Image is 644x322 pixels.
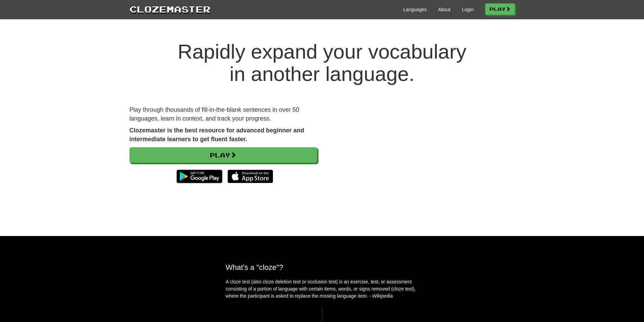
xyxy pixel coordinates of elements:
span: lan [129,115,138,122]
a: Play [129,147,317,163]
span: ass [386,279,394,284]
span: uent [211,136,228,143]
span: ticipant [248,293,270,299]
span: con [226,286,234,292]
span: guages, [129,115,159,122]
span: rcise, [350,279,369,284]
span: rds, [338,286,352,292]
span: le [167,136,172,143]
span: fill- [202,106,210,113]
span: s [359,286,361,292]
span: rmediate [129,136,166,143]
h2: What's a "cloze"? [226,263,419,272]
span: rtion [257,286,272,292]
span: t [242,279,244,284]
span: P [129,106,134,113]
span: inte [129,136,140,143]
span: loze [263,279,274,284]
span: te [405,286,409,292]
span: est) [329,279,338,284]
span: ssing [319,293,335,299]
span: - [369,293,393,299]
span: t [329,279,330,284]
span: a [293,127,297,134]
span: de [275,279,281,284]
span: loze [391,286,404,292]
span: zemaster [129,127,166,134]
span: ster. [229,136,247,143]
a: Languages [403,6,427,13]
span: occ [308,279,315,284]
span: rtain [309,286,323,292]
span: ce [309,286,314,292]
span: t [174,127,176,134]
span: letion [275,279,292,284]
span: ginner [266,127,292,134]
span: th [143,106,148,113]
span: earn [161,115,174,122]
span: or [226,127,235,134]
span: loze [230,279,241,284]
span: rack [217,115,231,122]
span: est [242,279,250,284]
a: Clozemaster [129,3,211,15]
span: tences [243,106,271,113]
span: a [276,293,278,299]
span: c [263,279,265,284]
span: rough [143,106,164,113]
span: ad [236,127,243,134]
span: ntext, [183,115,204,122]
span: ( [251,279,253,284]
span: ipedia [372,293,393,299]
span: vanced [236,127,264,134]
span: source [199,127,225,134]
span: t [217,115,219,122]
span: o [279,106,282,113]
span: sisting [226,286,247,292]
span: mi [319,293,325,299]
img: Download_on_the_App_Store_Badge_US-UK_135x40-25178aeef6eb6b83b96f5f2d004eda3bffbb37122de64afbaef7... [228,170,273,183]
span: est, [371,279,379,284]
span: arners [167,136,191,143]
span: nguage [337,293,357,299]
span: t [240,293,241,299]
span: a [206,115,209,122]
span: A or is an or of a of or is to [226,279,416,299]
span: par [248,293,255,299]
span: t [293,279,294,284]
span: est [185,127,197,134]
span: w [226,293,229,299]
span: la [337,293,341,299]
span: be [266,127,273,134]
span: nguage [278,286,298,292]
span: re [372,286,376,292]
span: moved [372,286,390,292]
span: of in 50 in [129,106,300,122]
span: re [295,293,299,299]
span: tem. [358,293,368,299]
a: Play [485,3,515,15]
span: gress. [246,115,271,122]
span: fl [211,136,215,143]
span: place [295,293,310,299]
span: ver [279,106,291,113]
span: pro [246,115,255,122]
span: exe [350,279,358,284]
span: ith [299,286,308,292]
span: t [312,293,313,299]
span: tho [165,106,174,113]
span: wo [338,286,344,292]
span: it [324,286,327,292]
span: la [278,286,282,292]
span: i [358,293,359,299]
span: nd [206,115,216,122]
span: also [251,279,261,284]
span: usands [165,106,193,113]
span: igns [359,286,370,292]
span: sked [276,293,288,299]
span: re [199,127,205,134]
span: lay [129,106,141,113]
span: ems, [324,286,337,292]
a: Login [462,6,473,13]
span: xt), [405,286,415,292]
